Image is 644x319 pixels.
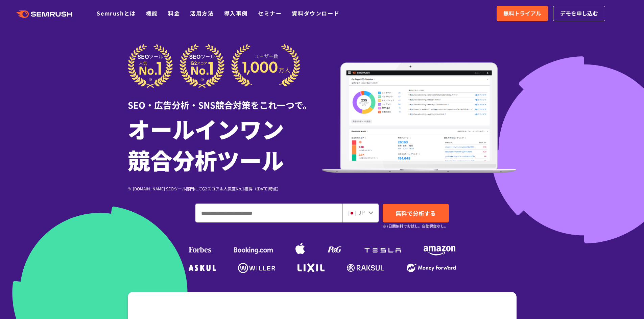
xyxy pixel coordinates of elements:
[396,209,436,217] span: 無料で分析する
[168,9,180,17] a: 料金
[560,9,598,18] span: デモを申し込む
[553,6,605,21] a: デモを申し込む
[146,9,158,17] a: 機能
[224,9,248,17] a: 導入事例
[497,6,548,21] a: 無料トライアル
[358,208,365,216] span: JP
[258,9,282,17] a: セミナー
[128,113,322,175] h1: オールインワン 競合分析ツール
[190,9,214,17] a: 活用方法
[128,88,322,111] div: SEO・広告分析・SNS競合対策をこれ一つで。
[292,9,339,17] a: 資料ダウンロード
[97,9,136,17] a: Semrushとは
[503,9,541,18] span: 無料トライアル
[383,204,449,222] a: 無料で分析する
[383,223,448,229] small: ※7日間無料でお試し。自動課金なし。
[196,204,342,222] input: ドメイン、キーワードまたはURLを入力してください
[128,185,322,192] div: ※ [DOMAIN_NAME] SEOツール部門にてG2スコア＆人気度No.1獲得（[DATE]時点）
